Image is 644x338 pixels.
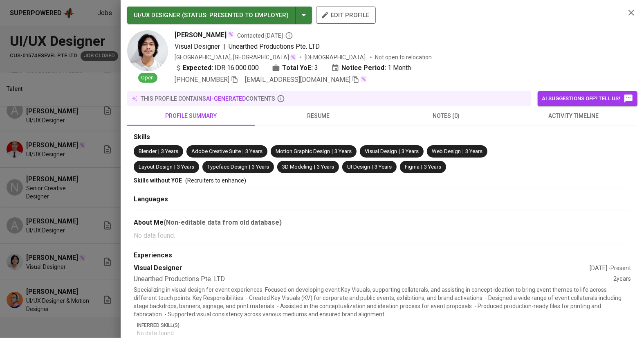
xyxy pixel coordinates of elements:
[185,177,246,184] span: (Recruiters to enhance)
[462,148,464,155] span: |
[161,148,178,154] span: 3 Years
[134,275,613,284] div: Unearthed Productions Pte. LTD
[134,11,180,19] span: UI/UX DESIGNER
[282,63,313,73] b: Total YoE:
[191,148,241,154] span: Adobe Creative Suite
[432,148,461,154] span: Web Design
[372,163,373,171] span: |
[175,76,229,83] span: [PHONE_NUMBER]
[260,111,377,121] span: resume
[175,53,296,61] div: [GEOGRAPHIC_DATA], [GEOGRAPHIC_DATA]
[207,164,247,170] span: Typeface Design
[134,286,631,318] p: Specializing in visual design for event experiences. Focused on developing event Key Visuals, sup...
[375,164,392,170] span: 3 Years
[314,163,315,171] span: |
[127,30,168,71] img: 375d4f48f317f34e913d6f3f8a204ffa.jpg
[276,148,330,154] span: Motion Graphic Design
[177,164,194,170] span: 3 Years
[375,53,432,61] p: Not open to relocation
[245,148,263,154] span: 3 Years
[387,111,505,121] span: notes (0)
[227,31,234,38] img: magic_wand.svg
[134,231,631,241] p: No data found.
[316,11,376,18] a: edit profile
[323,10,369,20] span: edit profile
[139,164,173,170] span: Layout Design
[132,111,250,121] span: profile summary
[347,164,370,170] span: UI Design
[538,91,637,106] button: AI suggestions off? Tell us!
[290,54,296,61] img: magic_wand.svg
[402,148,419,154] span: 3 Years
[164,219,282,226] b: (Non-editable data from old database)
[134,218,631,228] div: About Me
[134,264,590,273] div: Visual Designer
[245,76,350,83] span: [EMAIL_ADDRESS][DOMAIN_NAME]
[229,43,320,50] span: Unearthed Productions Pte. LTD
[175,43,220,50] span: Visual Designer
[174,163,175,171] span: |
[138,74,157,82] span: Open
[175,30,227,40] span: [PERSON_NAME]
[590,264,631,272] div: [DATE] - Present
[341,63,386,73] b: Notice Period:
[305,53,367,61] span: [DEMOGRAPHIC_DATA]
[141,95,275,103] p: this profile contains contents
[134,133,631,142] div: Skills
[134,251,631,260] div: Experiences
[542,94,633,104] span: AI suggestions off? Tell us!
[316,7,376,24] button: edit profile
[424,164,441,170] span: 3 Years
[405,164,420,170] span: Figma
[421,163,422,171] span: |
[206,95,246,102] span: AI-generated
[139,148,157,154] span: Blender
[285,32,293,40] svg: By Batam recruiter
[175,63,259,73] div: IDR 16.000.000
[137,329,631,337] p: No data found.
[465,148,482,154] span: 3 Years
[158,148,159,155] span: |
[331,63,411,73] div: 1 Month
[182,11,289,19] span: ( STATUS : Presented to Employer )
[137,322,631,329] p: Inferred Skill(s)
[613,275,631,284] div: 2 years
[127,7,312,24] button: UI/UX DESIGNER (STATUS: Presented to Employer)
[237,32,293,40] span: Contacted [DATE]
[183,63,213,73] b: Expected:
[249,163,250,171] span: |
[314,63,318,73] span: 3
[332,148,333,155] span: |
[317,164,334,170] span: 3 Years
[360,76,367,82] img: magic_wand.svg
[282,164,312,170] span: 3D Modeling
[134,195,631,204] div: Languages
[134,177,182,184] span: Skills without YOE
[242,148,244,155] span: |
[515,111,633,121] span: activity timeline
[252,164,269,170] span: 3 Years
[223,42,225,52] span: |
[399,148,400,155] span: |
[365,148,397,154] span: Visual Design
[334,148,352,154] span: 3 Years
